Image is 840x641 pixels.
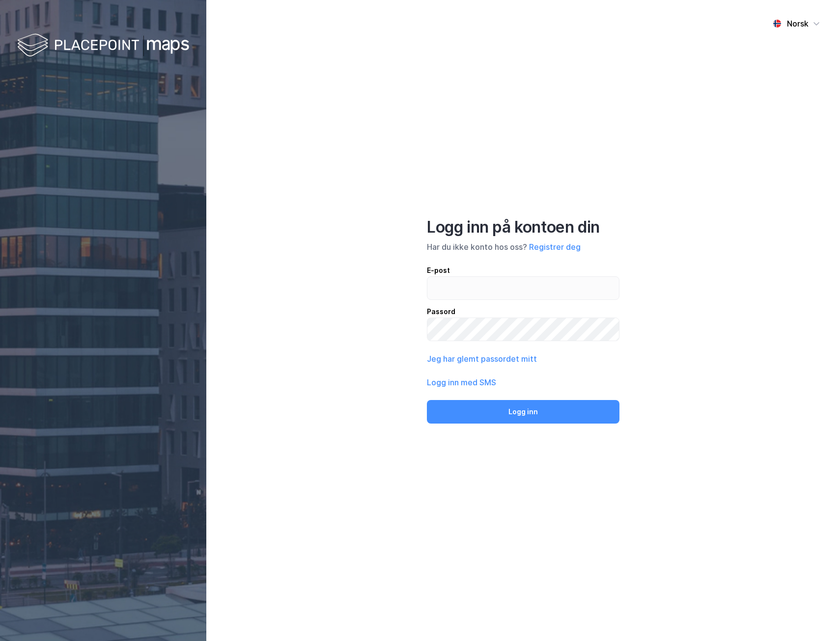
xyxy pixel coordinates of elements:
div: Logg inn på kontoen din [427,217,619,237]
div: Norsk [787,18,809,29]
iframe: Chat Widget [791,594,840,641]
div: Kontrollprogram for chat [791,594,840,641]
div: E-post [427,265,619,276]
div: Passord [427,306,619,318]
button: Logg inn [427,400,619,424]
button: Registrer deg [529,241,581,253]
button: Logg inn med SMS [427,376,496,388]
button: Jeg har glemt passordet mitt [427,353,537,365]
div: Har du ikke konto hos oss? [427,241,619,253]
img: logo-white.f07954bde2210d2a523dddb988cd2aa7.svg [17,31,189,60]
